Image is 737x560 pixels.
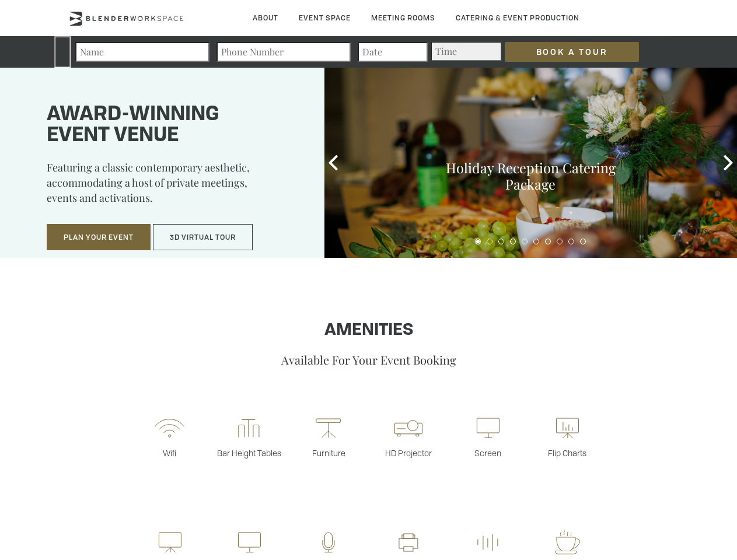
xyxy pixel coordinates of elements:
p: Available For Your Event Booking [37,352,700,367]
p: HD Projector [369,447,448,459]
input: Date [358,42,428,62]
button: Plan Your Event [47,224,151,251]
input: Phone Number [216,42,351,62]
input: Name [75,42,209,62]
h1: Amenities [37,321,700,340]
p: Wifi [130,447,209,459]
h1: Award-winning event venue [47,104,295,146]
p: Furniture [289,447,368,459]
button: 3D Virtual Tour [153,224,253,251]
input: Book a Tour [505,42,639,62]
p: Featuring a classic contemporary aesthetic, accommodating a host of private meetings, events and ... [47,160,295,213]
p: Flip Charts [528,447,607,459]
p: Screen [448,447,528,459]
p: Bar Height Tables [209,447,289,459]
a: Holiday Reception Catering Package [446,159,616,193]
